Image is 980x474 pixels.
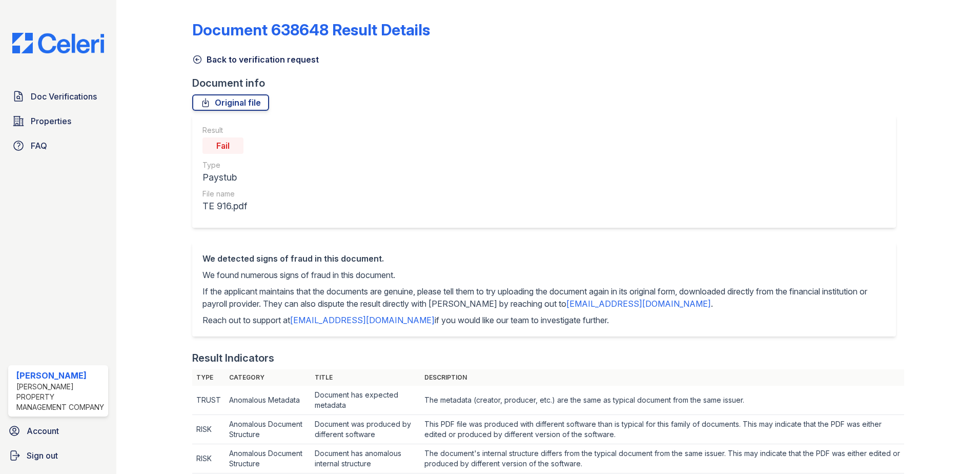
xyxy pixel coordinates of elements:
img: CE_Logo_Blue-a8612792a0a2168367f1c8372b55b34899dd931a85d93a1a3d3e32e68fde9ad4.png [4,33,112,53]
th: Title [311,369,420,386]
a: Document 638648 Result Details [192,21,430,39]
span: Account [27,425,59,437]
a: FAQ [8,135,108,156]
div: TE 916.pdf [202,199,247,213]
th: Description [420,369,905,386]
span: . [711,299,713,309]
span: FAQ [31,140,47,152]
td: RISK [192,415,225,444]
td: RISK [192,444,225,473]
div: Fail [202,137,243,154]
a: Back to verification request [192,53,319,66]
td: The document's internal structure differs from the typical document from the same issuer. This ma... [420,444,905,473]
th: Type [192,369,225,386]
td: Anomalous Document Structure [225,415,311,444]
a: Account [4,421,112,441]
p: We found numerous signs of fraud in this document. [202,269,886,281]
td: TRUST [192,386,225,415]
span: Properties [31,115,71,127]
td: Anomalous Document Structure [225,444,311,473]
div: Result [202,125,247,135]
div: Document info [192,76,904,90]
a: [EMAIL_ADDRESS][DOMAIN_NAME] [290,315,435,325]
span: Sign out [27,449,58,462]
p: Reach out to support at if you would like our team to investigate further. [202,314,886,326]
td: This PDF file was produced with different software than is typical for this family of documents. ... [420,415,905,444]
a: Sign out [4,445,112,466]
td: The metadata (creator, producer, etc.) are the same as typical document from the same issuer. [420,386,905,415]
p: If the applicant maintains that the documents are genuine, please tell them to try uploading the ... [202,285,886,310]
th: Category [225,369,311,386]
div: Type [202,160,247,170]
a: Doc Verifications [8,86,108,107]
td: Document has expected metadata [311,386,420,415]
a: [EMAIL_ADDRESS][DOMAIN_NAME] [566,299,711,309]
td: Anomalous Metadata [225,386,311,415]
div: File name [202,189,247,199]
span: Doc Verifications [31,90,97,103]
div: We detected signs of fraud in this document. [202,252,886,265]
a: Original file [192,94,269,111]
div: Result Indicators [192,351,274,365]
td: Document has anomalous internal structure [311,444,420,473]
td: Document was produced by different software [311,415,420,444]
a: Properties [8,111,108,131]
div: [PERSON_NAME] [16,369,104,382]
div: Paystub [202,170,247,185]
div: [PERSON_NAME] Property Management Company [16,382,104,412]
